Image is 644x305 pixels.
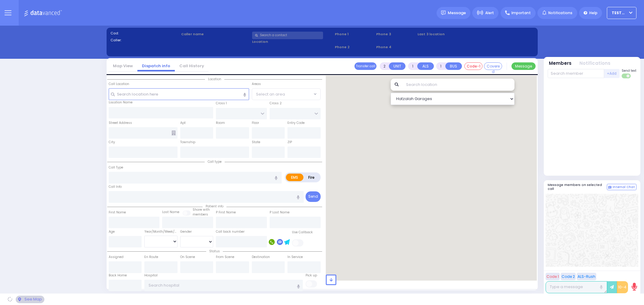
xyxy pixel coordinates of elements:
[109,121,132,125] label: Street Address
[511,62,536,70] button: Message
[109,165,123,170] label: Call Type
[216,255,234,259] label: From Scene
[193,212,208,217] span: members
[579,60,610,67] button: Notifications
[549,60,572,67] button: Members
[292,230,313,235] label: Use Callback
[303,174,320,181] label: Fire
[287,140,292,145] label: ZIP
[252,140,260,145] label: State
[252,255,270,259] label: Destination
[216,101,227,106] label: Cross 1
[608,186,611,189] img: comment-alt.png
[205,159,225,164] span: Call type
[144,280,303,291] input: Search hospital
[612,10,627,16] span: TestUser1
[175,63,209,69] a: Call History
[203,204,226,209] span: Patient info
[546,273,560,280] button: Code 1
[205,77,224,81] span: Location
[418,32,476,37] label: Last 3 location
[180,255,195,259] label: On Scene
[111,31,179,36] label: Cad:
[448,10,466,16] span: Message
[108,63,137,69] a: Map View
[109,88,249,100] input: Search location here
[109,273,127,278] label: Back Home
[137,63,175,69] a: Dispatch info
[109,255,123,259] label: Assigned
[286,174,303,181] label: EMS
[270,101,282,106] label: Cross 2
[180,140,195,145] label: Township
[548,69,604,78] input: Search member
[109,140,115,145] label: City
[287,121,305,125] label: Entry Code
[335,32,374,37] span: Phone 1
[306,191,321,202] button: Send
[144,255,158,259] label: En Route
[252,82,261,86] label: Areas
[441,11,446,15] img: message.svg
[144,273,158,278] label: Hospital
[181,32,250,37] label: Caller name
[548,10,572,16] span: Notifications
[511,10,531,16] span: Important
[376,45,415,50] span: Phone 4
[577,273,596,280] button: ALS-Rush
[484,62,502,70] button: Covered
[402,79,514,91] input: Search location
[109,210,126,215] label: First Name
[561,273,576,280] button: Code 2
[171,130,176,135] span: Other building occupants
[216,229,245,234] label: Call back number
[144,229,178,234] div: Year/Month/Week/Day
[270,210,290,215] label: P Last Name
[613,185,635,189] span: Internal Chat
[306,273,317,278] label: Pick up
[162,210,179,215] label: Last Name
[109,100,133,105] label: Location Name
[376,32,415,37] span: Phone 3
[589,10,598,16] span: Help
[622,73,631,79] label: Turn off text
[24,9,64,17] img: Logo
[607,184,636,190] button: Internal Chat
[464,62,482,70] button: Code-1
[256,91,285,97] span: Select an area
[389,62,405,70] button: UNIT
[354,62,376,70] button: Transfer call
[216,210,236,215] label: P First Name
[417,62,434,70] button: ALS
[622,68,636,73] span: Send text
[180,121,186,125] label: Apt
[109,184,122,189] label: Call Info
[109,82,129,86] label: Call Location
[252,121,259,125] label: Floor
[607,7,636,19] button: TestUser1
[287,255,303,259] label: In Service
[111,38,179,43] label: Caller:
[206,249,223,253] span: Status
[180,229,192,234] label: Gender
[485,10,494,16] span: Alert
[193,207,210,212] small: Share with
[252,32,323,39] input: Search a contact
[16,296,44,303] div: See map
[252,39,333,44] label: Location
[335,45,374,50] span: Phone 2
[445,62,462,70] button: BUS
[109,229,115,234] label: Age
[548,183,607,191] h5: Message members on selected call
[216,121,225,125] label: Room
